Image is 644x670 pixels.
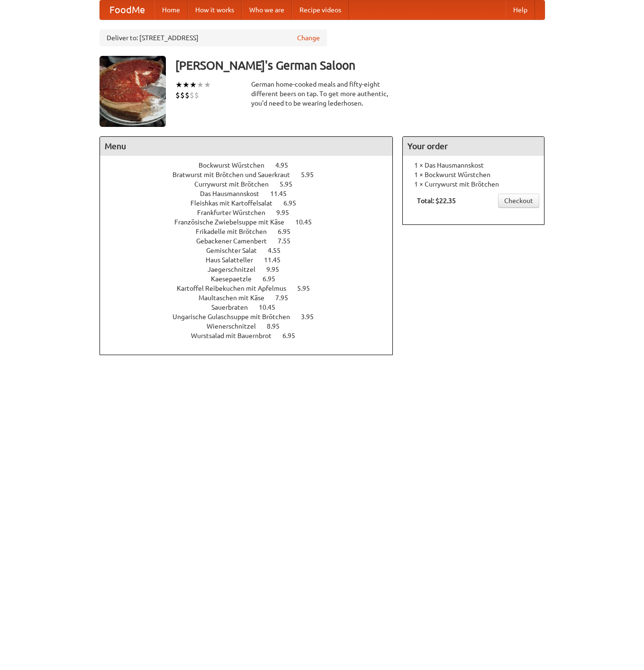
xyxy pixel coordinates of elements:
span: Ungarische Gulaschsuppe mit Brötchen [172,313,299,321]
li: ★ [197,80,204,90]
a: FoodMe [100,0,154,19]
a: Checkout [498,194,539,208]
li: $ [190,90,194,100]
span: Fleishkas mit Kartoffelsalat [190,199,282,207]
span: Currywurst mit Brötchen [194,180,278,188]
li: $ [194,90,199,100]
span: 7.55 [278,237,300,245]
a: Gebackener Camenbert 7.55 [196,237,308,245]
a: Bratwurst mit Brötchen und Sauerkraut 5.95 [172,171,331,179]
a: How it works [188,0,242,19]
a: Ungarische Gulaschsuppe mit Brötchen 3.95 [172,313,331,321]
a: Kartoffel Reibekuchen mit Apfelmus 5.95 [177,285,327,292]
li: ★ [190,80,197,90]
a: Haus Salatteller 11.45 [206,256,298,264]
span: Frikadelle mit Brötchen [196,228,276,235]
li: $ [180,90,185,100]
a: Jaegerschnitzel 9.95 [208,266,297,273]
a: Kaesepaetzle 6.95 [211,275,293,283]
span: Französische Zwiebelsuppe mit Käse [174,218,294,226]
span: Kaesepaetzle [211,275,261,283]
a: Gemischter Salat 4.55 [206,247,298,254]
li: 1 × Das Hausmannskost [408,161,539,170]
a: Maultaschen mit Käse 7.95 [199,294,306,302]
span: 6.95 [263,275,285,283]
span: 8.95 [267,322,289,330]
span: Bratwurst mit Brötchen und Sauerkraut [172,171,299,179]
span: 5.95 [301,171,323,179]
img: angular.jpg [100,56,166,127]
b: Total: $22.35 [417,197,456,205]
span: Frankfurter Würstchen [197,209,275,216]
span: 9.95 [276,209,299,216]
li: $ [185,90,190,100]
h4: Your order [403,137,544,156]
span: Wienerschnitzel [207,322,265,330]
a: Help [506,0,535,19]
span: 10.45 [259,304,285,311]
li: ★ [182,80,190,90]
span: Gebackener Camenbert [196,237,276,245]
span: Wurstsalad mit Bauernbrot [191,332,281,339]
a: Home [154,0,188,19]
a: Frankfurter Würstchen 9.95 [197,209,307,216]
a: Change [297,33,320,43]
span: 4.55 [268,247,290,254]
span: 9.95 [266,266,289,273]
a: Wurstsalad mit Bauernbrot 6.95 [191,332,313,339]
span: Jaegerschnitzel [208,266,265,273]
h3: [PERSON_NAME]'s German Saloon [175,56,545,75]
a: Currywurst mit Brötchen 5.95 [194,180,310,188]
span: Gemischter Salat [206,247,266,254]
a: Bockwurst Würstchen 4.95 [199,161,306,169]
span: 5.95 [280,180,302,188]
span: Maultaschen mit Käse [199,294,274,302]
a: Das Hausmannskost 11.45 [200,190,304,197]
span: 6.95 [283,199,306,207]
span: Haus Salatteller [206,256,263,264]
h4: Menu [100,137,393,156]
span: 3.95 [301,313,323,321]
span: Das Hausmannskost [200,190,269,197]
a: Frikadelle mit Brötchen 6.95 [196,228,308,235]
span: 11.45 [264,256,290,264]
a: Fleishkas mit Kartoffelsalat 6.95 [190,199,314,207]
span: 10.45 [295,218,321,226]
a: Französische Zwiebelsuppe mit Käse 10.45 [174,218,329,226]
div: German home-cooked meals and fifty-eight different beers on tap. To get more authentic, you'd nee... [251,80,393,108]
span: Kartoffel Reibekuchen mit Apfelmus [177,285,296,292]
li: 1 × Bockwurst Würstchen [408,170,539,179]
a: Recipe videos [292,0,349,19]
span: 11.45 [270,190,296,197]
span: Bockwurst Würstchen [199,161,274,169]
span: 6.95 [278,228,300,235]
li: $ [175,90,180,100]
a: Sauerbraten 10.45 [211,304,293,311]
span: 4.95 [275,161,298,169]
span: 7.95 [275,294,298,302]
span: 6.95 [282,332,305,339]
span: 5.95 [297,285,319,292]
a: Wienerschnitzel 8.95 [207,322,297,330]
li: 1 × Currywurst mit Brötchen [408,179,539,189]
div: Deliver to: [STREET_ADDRESS] [100,29,327,46]
span: Sauerbraten [211,304,257,311]
li: ★ [204,80,211,90]
a: Who we are [242,0,292,19]
li: ★ [175,80,182,90]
